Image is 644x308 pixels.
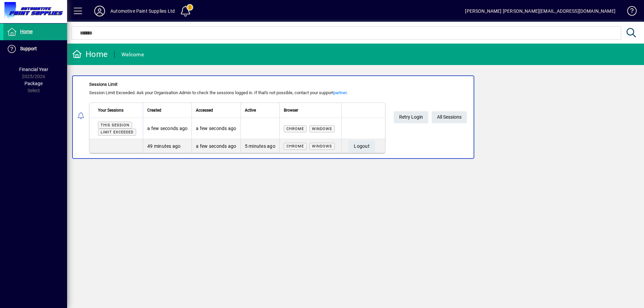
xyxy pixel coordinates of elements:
span: Windows [312,144,332,148]
button: Profile [89,5,110,17]
div: [PERSON_NAME] [PERSON_NAME][EMAIL_ADDRESS][DOMAIN_NAME] [465,6,615,16]
td: 49 minutes ago [143,139,192,153]
div: Welcome [121,49,144,60]
a: Knowledge Base [622,1,636,23]
span: Logout [354,141,370,152]
div: Sessions Limit [89,81,385,88]
span: Your Sessions [98,107,123,114]
td: 5 minutes ago [240,139,279,153]
span: Windows [312,127,332,131]
a: partner [333,90,346,95]
button: Logout [348,140,375,152]
span: Chrome [286,127,304,131]
a: Support [3,41,67,57]
div: Automotive Paint Supplies Ltd [110,6,175,16]
span: Support [20,46,37,51]
span: This session [101,123,129,127]
span: Accessed [196,107,213,114]
span: Retry Login [399,112,423,123]
span: Package [24,81,43,86]
span: Active [245,107,256,114]
div: Session Limit Exceeded. Ask your Organisation Admin to check the sessions logged in. If that's no... [89,89,385,96]
td: a few seconds ago [192,118,240,139]
span: Limit exceeded [101,130,133,134]
span: Created [147,107,161,114]
div: Home [72,49,108,60]
button: Retry Login [394,111,428,123]
app-alert-notification-menu-item: Sessions Limit [67,75,644,159]
td: a few seconds ago [192,139,240,153]
span: Home [20,29,33,34]
a: All Sessions [432,111,467,123]
span: Chrome [286,144,304,148]
span: All Sessions [437,112,462,123]
span: Financial Year [19,67,48,72]
td: a few seconds ago [143,118,192,139]
span: Browser [284,107,298,114]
